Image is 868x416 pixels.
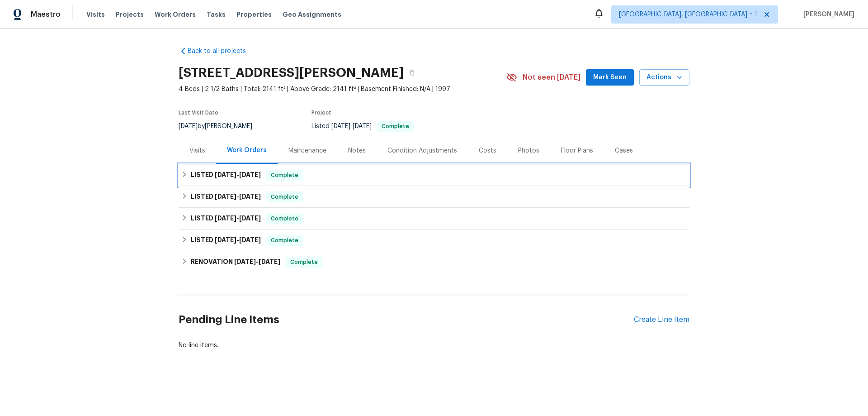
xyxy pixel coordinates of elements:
[404,65,420,81] button: Copy Address
[288,146,326,155] div: Maintenance
[239,172,261,178] span: [DATE]
[586,69,634,86] button: Mark Seen
[800,10,854,19] span: [PERSON_NAME]
[353,123,372,129] span: [DATE]
[215,215,236,221] span: [DATE]
[593,72,627,83] span: Mark Seen
[191,170,261,181] h6: LISTED
[267,214,302,223] span: Complete
[179,110,218,115] span: Last Visit Date
[31,10,61,19] span: Maestro
[619,10,757,19] span: [GEOGRAPHIC_DATA], [GEOGRAPHIC_DATA] + 1
[331,123,372,129] span: -
[179,164,689,186] div: LISTED [DATE]-[DATE]Complete
[239,237,261,243] span: [DATE]
[86,10,105,19] span: Visits
[179,47,265,56] a: Back to all projects
[179,299,634,341] h2: Pending Line Items
[239,193,261,200] span: [DATE]
[561,146,593,155] div: Floor Plans
[179,186,689,208] div: LISTED [DATE]-[DATE]Complete
[179,341,689,350] div: No line items.
[215,172,261,178] span: -
[215,215,261,221] span: -
[267,192,302,201] span: Complete
[191,235,261,246] h6: LISTED
[311,110,331,115] span: Project
[234,258,256,265] span: [DATE]
[646,72,682,83] span: Actions
[189,146,205,155] div: Visits
[523,73,580,82] span: Not seen [DATE]
[236,10,272,19] span: Properties
[615,146,633,155] div: Cases
[215,237,261,243] span: -
[215,237,236,243] span: [DATE]
[191,213,261,224] h6: LISTED
[378,124,413,129] span: Complete
[215,193,236,200] span: [DATE]
[207,11,226,18] span: Tasks
[215,172,236,178] span: [DATE]
[191,257,280,268] h6: RENOVATION
[311,123,414,129] span: Listed
[179,251,689,273] div: RENOVATION [DATE]-[DATE]Complete
[634,316,689,324] div: Create Line Item
[179,68,404,77] h2: [STREET_ADDRESS][PERSON_NAME]
[283,10,341,19] span: Geo Assignments
[191,191,261,202] h6: LISTED
[179,208,689,230] div: LISTED [DATE]-[DATE]Complete
[267,236,302,245] span: Complete
[518,146,539,155] div: Photos
[267,171,302,180] span: Complete
[234,258,280,265] span: -
[179,85,506,94] span: 4 Beds | 2 1/2 Baths | Total: 2141 ft² | Above Grade: 2141 ft² | Basement Finished: N/A | 1997
[116,10,144,19] span: Projects
[179,123,198,129] span: [DATE]
[239,215,261,221] span: [DATE]
[259,258,280,265] span: [DATE]
[479,146,496,155] div: Costs
[155,10,196,19] span: Work Orders
[639,69,689,86] button: Actions
[227,146,267,155] div: Work Orders
[387,146,457,155] div: Condition Adjustments
[331,123,350,129] span: [DATE]
[287,258,321,267] span: Complete
[179,121,263,132] div: by [PERSON_NAME]
[348,146,366,155] div: Notes
[215,193,261,200] span: -
[179,230,689,251] div: LISTED [DATE]-[DATE]Complete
